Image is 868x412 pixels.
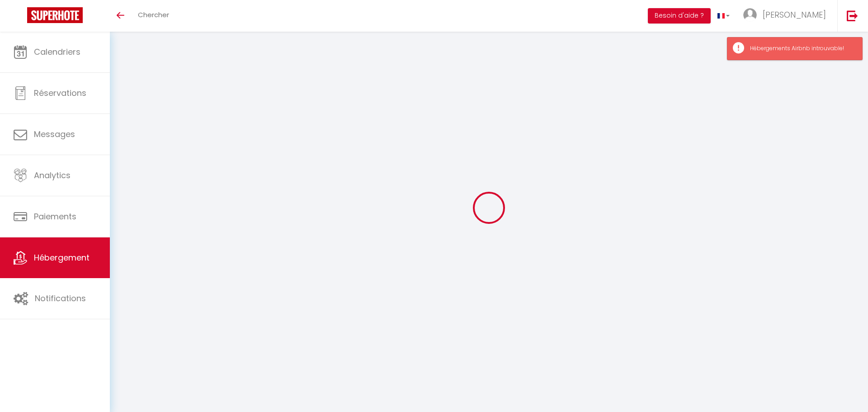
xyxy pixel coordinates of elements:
button: Besoin d'aide ? [648,8,711,24]
span: Réservations [34,87,86,99]
span: [PERSON_NAME] [763,9,826,20]
img: ... [743,8,757,22]
span: Chercher [138,10,169,19]
span: Analytics [34,170,71,181]
span: Messages [34,128,75,140]
span: Notifications [35,293,86,304]
img: Super Booking [27,7,83,23]
span: Paiements [34,211,76,222]
img: logout [847,10,858,21]
span: Calendriers [34,46,80,57]
div: Hébergements Airbnb introuvable! [750,44,853,53]
span: Hébergement [34,252,90,263]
